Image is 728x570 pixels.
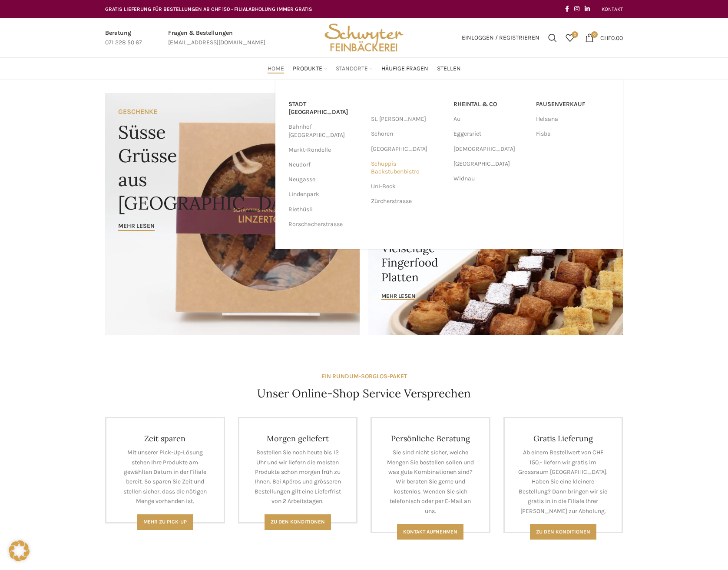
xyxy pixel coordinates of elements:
span: Kontakt aufnehmen [403,529,457,535]
a: KONTAKT [602,0,623,18]
h4: Persönliche Beratung [385,433,476,443]
a: Neugasse [288,172,362,187]
span: Produkte [293,65,322,73]
a: Infobox link [105,28,142,48]
a: 0 CHF0.00 [581,29,627,47]
a: Schoren [371,127,445,141]
a: Home [268,60,284,77]
a: Zu den Konditionen [265,514,331,530]
span: Standorte [336,65,368,73]
a: Site logo [321,33,407,41]
span: Zu den Konditionen [271,519,325,525]
p: Mit unserer Pick-Up-Lösung stehen Ihre Produkte am gewählten Datum in der Filiale bereit. So spar... [119,448,211,506]
a: Stadt [GEOGRAPHIC_DATA] [288,97,362,120]
a: Banner link [105,93,360,335]
a: Facebook social link [563,3,572,15]
a: Stellen [437,60,461,77]
span: KONTAKT [602,6,623,12]
strong: EIN RUNDUM-SORGLOS-PAKET [321,373,407,380]
span: Häufige Fragen [381,65,428,73]
h4: Unser Online-Shop Service Versprechen [257,386,471,401]
div: Secondary navigation [597,0,627,18]
span: 0 [572,31,578,38]
span: Zu den konditionen [536,529,590,535]
img: Bäckerei Schwyter [321,18,407,57]
a: Zu den konditionen [530,524,596,540]
a: St. [PERSON_NAME] [371,112,445,127]
a: Infobox link [168,28,265,48]
a: Eggersriet [453,127,527,141]
a: Bahnhof [GEOGRAPHIC_DATA] [288,120,362,142]
h4: Morgen geliefert [252,433,344,443]
span: 0 [591,31,598,38]
a: Widnau [453,171,527,186]
a: Au [453,112,527,127]
a: Banner link [368,213,623,335]
span: Mehr zu Pick-Up [143,519,187,525]
a: Markt-Rondelle [288,143,362,157]
a: Fisba [536,127,610,141]
a: [GEOGRAPHIC_DATA] [453,157,527,171]
span: CHF [600,34,611,41]
a: Rorschacherstrasse [288,217,362,232]
a: Linkedin social link [582,3,592,15]
a: [GEOGRAPHIC_DATA] [371,142,445,157]
a: Produkte [293,60,327,77]
a: Schuppis Backstubenbistro [371,157,445,179]
a: Mehr zu Pick-Up [137,514,193,530]
p: Bestellen Sie noch heute bis 12 Uhr und wir liefern die meisten Produkte schon morgen früh zu Ihn... [252,448,344,506]
a: Kontakt aufnehmen [397,524,463,540]
h4: Zeit sparen [119,433,211,443]
span: Home [268,65,284,73]
p: Ab einem Bestellwert von CHF 150.- liefern wir gratis im Grossraum [GEOGRAPHIC_DATA]. Haben Sie e... [518,448,609,516]
a: Neudorf [288,157,362,172]
p: Sie sind nicht sicher, welche Mengen Sie bestellen sollen und was gute Kombinationen sind? Wir be... [385,448,476,516]
div: Main navigation [101,60,627,77]
span: Stellen [437,65,461,73]
a: Häufige Fragen [381,60,428,77]
bdi: 0.00 [600,34,623,41]
a: Pausenverkauf [536,97,610,112]
span: GRATIS LIEFERUNG FÜR BESTELLUNGEN AB CHF 150 - FILIALABHOLUNG IMMER GRATIS [105,6,312,12]
a: Instagram social link [572,3,582,15]
a: Lindenpark [288,187,362,202]
a: RHEINTAL & CO [453,97,527,112]
h4: Gratis Lieferung [518,433,609,443]
a: Helsana [536,112,610,127]
a: 0 [561,29,579,47]
a: [DEMOGRAPHIC_DATA] [453,142,527,157]
div: Meine Wunschliste [561,29,579,47]
span: Einloggen / Registrieren [462,35,539,41]
a: Zürcherstrasse [371,194,445,209]
a: Einloggen / Registrieren [457,29,544,47]
a: Suchen [544,29,561,47]
a: Riethüsli [288,202,362,217]
a: Standorte [336,60,373,77]
a: Uni-Beck [371,179,445,194]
